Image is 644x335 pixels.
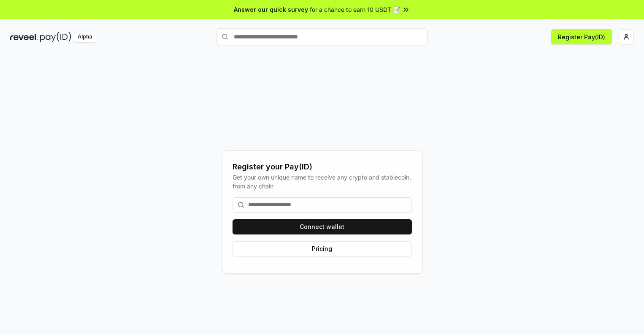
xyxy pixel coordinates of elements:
img: pay_id [40,32,71,42]
button: Pricing [233,241,412,256]
div: Register your Pay(ID) [233,161,412,173]
img: reveel_dark [10,32,38,42]
button: Connect wallet [233,219,412,234]
div: Get your own unique name to receive any crypto and stablecoin, from any chain [233,173,412,191]
div: Alpha [73,32,97,42]
span: Answer our quick survey [234,5,308,14]
span: for a chance to earn 10 USDT 📝 [310,5,400,14]
button: Register Pay(ID) [551,29,612,44]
